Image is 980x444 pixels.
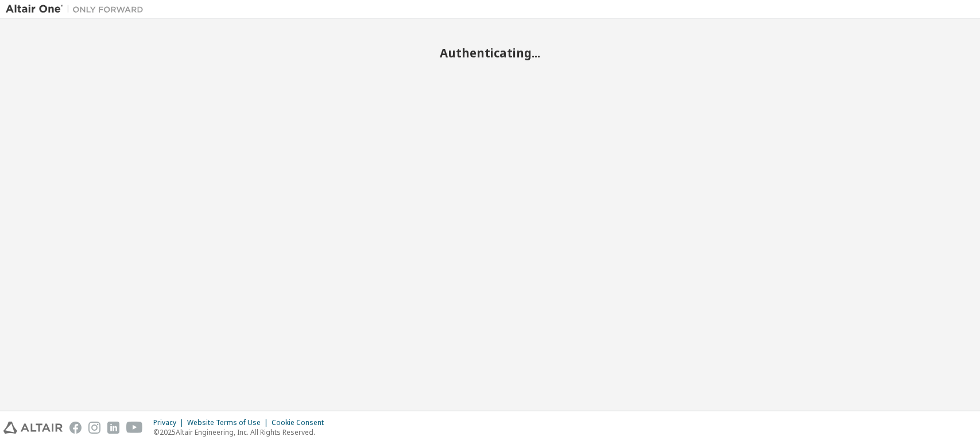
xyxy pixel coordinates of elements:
[69,422,82,434] img: facebook.svg
[126,422,143,434] img: youtube.svg
[88,422,100,434] img: instagram.svg
[153,427,331,437] p: © 2025 Altair Engineering, Inc. All Rights Reserved.
[272,418,331,427] div: Cookie Consent
[6,45,974,60] h2: Authenticating...
[6,3,149,15] img: Altair One
[187,418,272,427] div: Website Terms of Use
[3,422,63,434] img: altair_logo.svg
[153,418,187,427] div: Privacy
[107,422,119,434] img: linkedin.svg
